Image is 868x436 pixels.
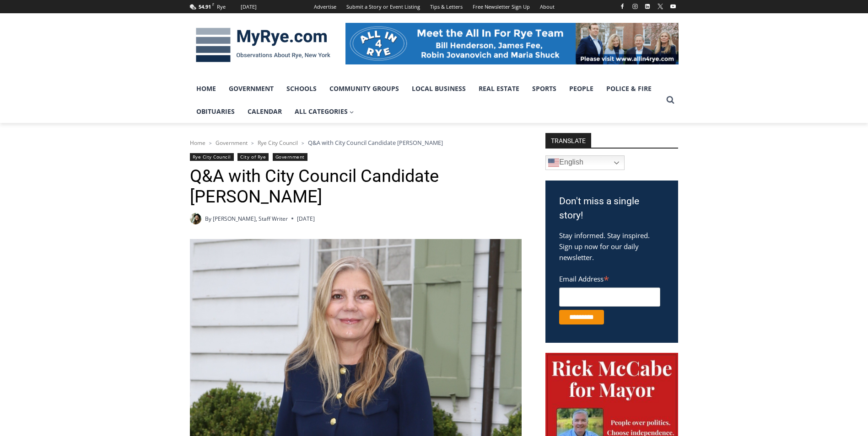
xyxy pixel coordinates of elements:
h1: Q&A with City Council Candidate [PERSON_NAME] [190,166,522,207]
img: (PHOTO: MyRye.com Intern and Editor Tucker Smith. Contributed.)Tucker Smith, MyRye.com [190,213,201,224]
span: > [251,140,254,146]
a: English [545,155,625,170]
nav: Primary Navigation [190,77,662,123]
a: Government [273,153,307,161]
a: Schools [280,77,323,100]
a: Government [216,139,248,147]
a: Home [190,77,222,100]
span: > [209,140,212,146]
a: Local Business [405,77,472,100]
a: Rye City Council [258,139,298,147]
a: Author image [190,213,201,224]
a: Calendar [241,100,288,123]
a: People [563,77,600,100]
h3: Don't miss a single story! [559,194,664,223]
a: Instagram [630,1,641,12]
p: Stay informed. Stay inspired. Sign up now for our daily newsletter. [559,230,664,263]
img: en [548,157,559,168]
a: [PERSON_NAME], Staff Writer [213,215,288,223]
nav: Breadcrumbs [190,138,522,147]
img: MyRye.com [190,21,336,69]
a: Community Groups [323,77,405,100]
span: By [205,214,211,223]
div: Rye [217,3,226,11]
a: YouTube [668,1,679,12]
a: Home [190,139,205,147]
a: X [655,1,666,12]
span: > [302,140,304,146]
a: Police & Fire [600,77,658,100]
strong: TRANSLATE [545,133,591,148]
span: 54.91 [199,3,211,10]
img: All in for Rye [345,23,679,64]
span: Q&A with City Council Candidate [PERSON_NAME] [308,138,443,147]
a: Rye City Council [190,153,234,161]
a: Linkedin [642,1,653,12]
a: Facebook [617,1,628,12]
span: F [212,2,214,7]
a: Sports [526,77,563,100]
div: [DATE] [241,3,257,11]
button: View Search Form [662,92,679,108]
a: Government [222,77,280,100]
a: Obituaries [190,100,241,123]
a: City of Rye [237,153,269,161]
label: Email Address [559,270,660,286]
span: All Categories [295,106,354,117]
a: Real Estate [472,77,526,100]
a: All Categories [288,100,361,123]
time: [DATE] [297,214,315,223]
